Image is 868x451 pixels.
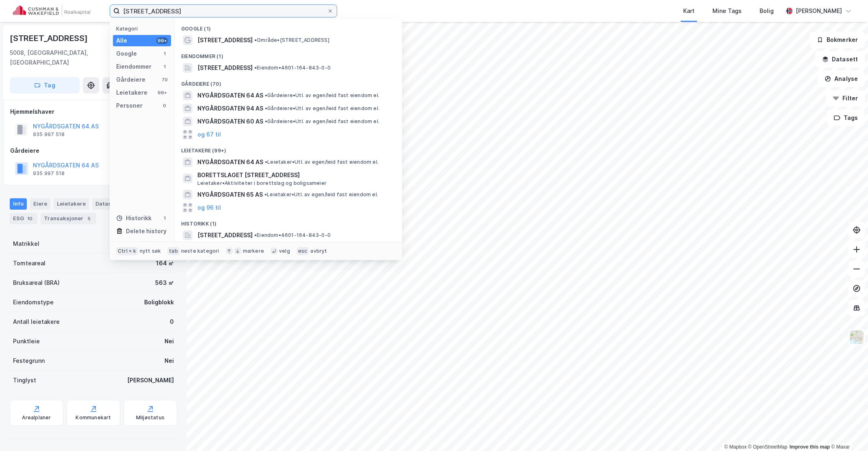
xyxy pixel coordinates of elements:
[13,375,36,385] div: Tinglyst
[126,226,167,236] div: Delete history
[116,36,127,46] div: Alle
[818,71,865,87] button: Analyse
[116,75,145,85] div: Gårdeiere
[826,90,865,106] button: Filter
[13,239,39,249] div: Matrikkel
[254,65,257,71] span: •
[175,74,402,89] div: Gårdeiere (70)
[161,215,168,221] div: 1
[13,356,45,366] div: Festegrunn
[197,230,253,240] span: [STREET_ADDRESS]
[33,170,65,177] div: 935 997 518
[156,37,168,44] div: 99+
[165,336,174,346] div: Nei
[815,51,865,67] button: Datasett
[156,258,174,268] div: 164 ㎡
[116,247,138,255] div: Ctrl + k
[13,5,90,17] img: cushman-wakefield-realkapital-logo.202ea83816669bd177139c58696a8fa1.svg
[827,110,865,126] button: Tags
[796,6,842,16] div: [PERSON_NAME]
[197,130,221,139] button: og 67 til
[175,19,402,34] div: Google (1)
[116,26,171,32] div: Kategori
[197,35,253,45] span: [STREET_ADDRESS]
[265,118,379,125] span: Gårdeiere • Utl. av egen/leid fast eiendom el.
[26,215,34,223] div: 10
[197,157,263,167] span: NYGÅRDSGATEN 64 AS
[13,258,45,268] div: Tomteareal
[54,198,89,210] div: Leietakere
[265,105,267,111] span: •
[748,444,788,450] a: OpenStreetMap
[167,247,180,255] div: tab
[712,6,742,16] div: Mine Tags
[161,76,168,83] div: 70
[120,5,327,17] input: Søk på adresse, matrikkel, gårdeiere, leietakere eller personer
[10,146,177,156] div: Gårdeiere
[155,278,174,288] div: 563 ㎡
[181,248,219,254] div: neste kategori
[13,278,60,288] div: Bruksareal (BRA)
[92,198,123,210] div: Datasett
[265,159,379,165] span: Leietaker • Utl. av egen/leid fast eiendom el.
[827,412,868,451] div: Kontrollprogram for chat
[10,77,80,93] button: Tag
[197,190,263,199] span: NYGÅRDSGATEN 65 AS
[10,48,112,67] div: 5008, [GEOGRAPHIC_DATA], [GEOGRAPHIC_DATA]
[254,37,329,43] span: Område • [STREET_ADDRESS]
[760,6,774,16] div: Bolig
[197,63,253,73] span: [STREET_ADDRESS]
[76,414,111,421] div: Kommunekart
[265,92,267,98] span: •
[254,232,257,238] span: •
[197,104,263,113] span: NYGÅRDSGATEN 94 AS
[197,117,263,126] span: NYGÅRDSGATEN 60 AS
[41,213,96,224] div: Transaksjoner
[254,37,257,43] span: •
[13,317,60,327] div: Antall leietakere
[175,214,402,229] div: Historikk (1)
[197,91,263,100] span: NYGÅRDSGATEN 64 AS
[22,414,51,421] div: Arealplaner
[136,414,165,421] div: Miljøstatus
[165,356,174,366] div: Nei
[264,191,267,197] span: •
[724,444,747,450] a: Mapbox
[116,62,152,72] div: Eiendommer
[156,89,168,96] div: 99+
[10,32,89,45] div: [STREET_ADDRESS]
[85,215,93,223] div: 5
[175,141,402,156] div: Leietakere (99+)
[197,203,221,212] button: og 96 til
[197,180,327,186] span: Leietaker • Aktiviteter i borettslag og boligsameier
[265,159,267,165] span: •
[264,191,378,198] span: Leietaker • Utl. av egen/leid fast eiendom el.
[175,47,402,61] div: Eiendommer (1)
[265,92,379,99] span: Gårdeiere • Utl. av egen/leid fast eiendom el.
[265,118,267,124] span: •
[10,107,177,117] div: Hjemmelshaver
[310,248,327,254] div: avbryt
[161,102,168,109] div: 0
[297,247,309,255] div: esc
[243,248,264,254] div: markere
[849,330,864,345] img: Z
[161,50,168,57] div: 1
[790,444,830,450] a: Improve this map
[30,198,50,210] div: Eiere
[254,232,331,239] span: Eiendom • 4601-164-843-0-0
[140,248,161,254] div: nytt søk
[127,375,174,385] div: [PERSON_NAME]
[279,248,290,254] div: velg
[161,63,168,70] div: 1
[810,32,865,48] button: Bokmerker
[265,105,379,112] span: Gårdeiere • Utl. av egen/leid fast eiendom el.
[116,88,147,98] div: Leietakere
[116,49,137,59] div: Google
[254,65,331,71] span: Eiendom • 4601-164-843-0-0
[197,170,392,180] span: BORETTSLAGET [STREET_ADDRESS]
[10,198,27,210] div: Info
[13,297,54,307] div: Eiendomstype
[10,213,37,224] div: ESG
[170,317,174,327] div: 0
